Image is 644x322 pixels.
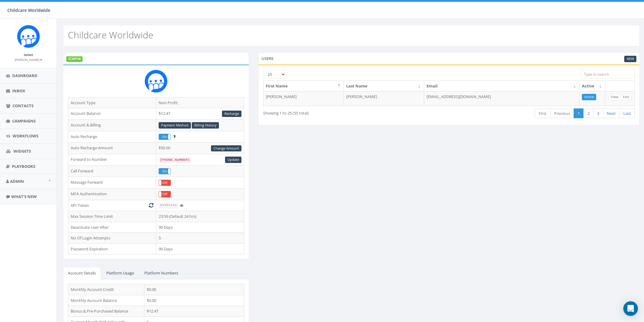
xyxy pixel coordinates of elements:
[12,88,25,94] span: Inbox
[7,7,50,13] span: Childcare Worldwide
[13,148,31,154] span: Widgets
[144,306,244,317] td: $12.47
[156,97,244,108] td: Non Profit
[608,94,621,100] a: View
[68,131,156,143] td: Auto Recharge
[159,122,191,129] a: Payment Method
[344,91,424,106] td: [PERSON_NAME]
[258,52,640,65] div: Users
[68,306,144,317] td: Bonus & Pre-Purchased Balance
[17,25,40,48] img: Rally_Corp_Icon.png
[156,143,244,154] td: $50.00
[68,143,156,154] td: Auto Recharge Amount
[101,267,139,279] a: Platform Usage
[192,122,219,129] a: Billing History
[68,119,156,131] td: Account & Billing
[68,200,156,211] td: API Token
[159,168,170,174] label: On
[621,94,632,100] a: Edit
[156,211,244,222] td: 23:59 (Default 24 hrs)
[145,70,167,93] img: Rally_Corp_Icon.png
[593,108,603,119] a: 3
[68,154,156,166] td: Forward to Number
[574,108,584,119] a: 1
[68,188,156,200] td: MFA Authentication
[159,191,170,197] label: Off
[624,56,636,62] a: New
[12,133,38,139] span: Workflows
[156,243,244,254] td: 90 Days
[582,94,596,100] a: Active
[144,284,244,295] td: $0.00
[68,243,156,254] td: Password Expiration
[623,301,638,316] div: Open Intercom Messenger
[173,134,175,139] span: Enable to prevent campaign failure.
[12,103,33,108] span: Contacts
[12,164,35,169] span: Playbooks
[68,108,156,120] td: Account Balance
[68,284,144,295] td: Monthly Account Credit
[159,191,171,197] div: OnOff
[68,30,153,40] h2: Childcare Worldwide
[603,108,620,119] a: Next
[263,81,344,91] th: First Name: activate to sort column descending
[12,73,37,78] span: Dashboard
[63,267,101,279] a: Account Details
[68,295,144,306] td: Monthly Account Balance
[12,118,36,124] span: Campaigns
[15,57,42,62] a: [PERSON_NAME]
[550,108,574,119] a: Previous
[211,145,241,152] a: Change Amount
[344,81,424,91] th: Last Name: activate to sort column ascending
[579,81,605,91] th: Active: activate to sort column ascending
[149,203,153,207] i: Generate New Token
[263,91,344,106] td: [PERSON_NAME]
[159,168,171,174] div: OnOff
[535,108,551,119] a: First
[24,53,33,57] small: Name
[159,180,171,186] div: OnOff
[66,56,83,62] label: STARTER
[159,134,171,140] div: OnOff
[139,267,183,279] a: Platform Numbers
[68,177,156,189] td: Message Forward
[222,111,241,117] a: Recharge
[581,70,635,79] input: Type to search
[10,179,24,184] span: Admin
[68,233,156,244] td: No Of Login Attempts
[424,91,579,106] td: [EMAIL_ADDRESS][DOMAIN_NAME]
[68,222,156,233] td: Deactivate User After
[159,157,191,163] code: [PHONE_NUMBER]
[159,180,170,186] label: Off
[68,97,156,108] td: Account Type
[68,211,156,222] td: Max Session Time Limit
[144,295,244,306] td: $0.00
[225,157,241,163] a: Update
[156,233,244,244] td: 5
[15,58,42,62] small: [PERSON_NAME]
[424,81,579,91] th: Email: activate to sort column ascending
[11,194,37,199] span: What's New
[159,134,170,140] label: On
[583,108,593,119] a: 2
[619,108,635,119] a: Last
[156,222,244,233] td: 90 Days
[68,165,156,177] td: Call Forward
[263,108,413,116] div: Showing 1 to 25 (55 total)
[156,108,244,120] td: $12.47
